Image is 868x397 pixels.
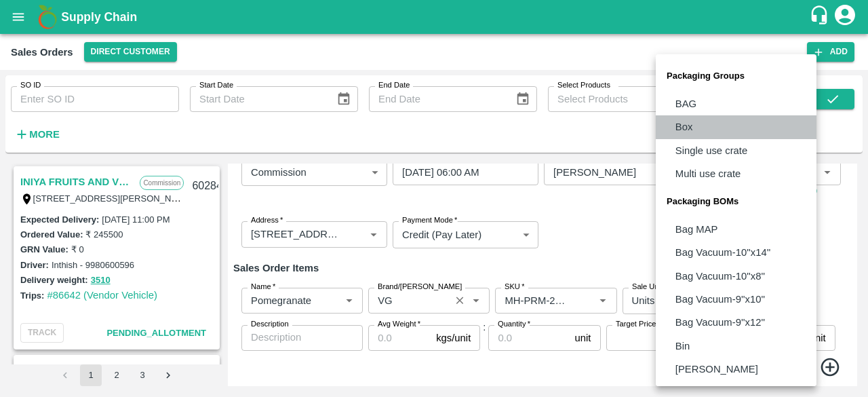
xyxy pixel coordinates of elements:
p: Multi use crate [675,166,741,181]
p: BAG [675,96,696,111]
p: Bag Vacuum-9''x12'' [675,315,765,330]
li: Packaging BOMs [656,185,816,218]
p: [PERSON_NAME] [675,362,758,377]
p: Single use crate [675,143,747,158]
p: Bag MAP [675,222,718,237]
p: Bin [675,339,690,354]
p: Bag Vacuum-9''x10'' [675,292,765,307]
p: Bag Vacuum-10''x14'' [675,245,771,260]
p: Bag Vacuum-10''x8'' [675,269,765,284]
li: Packaging Groups [656,60,816,92]
p: Box [675,119,693,134]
